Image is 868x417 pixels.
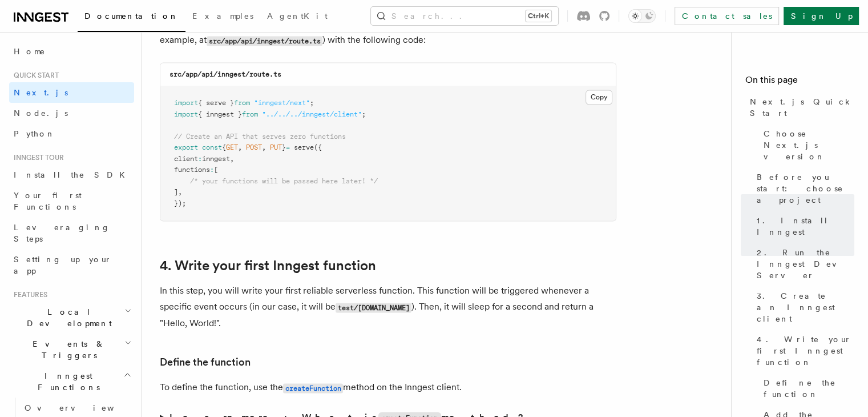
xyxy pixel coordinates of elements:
[238,143,242,151] span: ,
[267,11,328,21] span: AgentKit
[283,382,343,392] a: createFunction
[628,9,656,23] button: Toggle dark mode
[9,71,59,80] span: Quick start
[362,110,366,118] span: ;
[9,82,134,103] a: Next.js
[84,11,179,21] span: Documentation
[9,302,134,334] button: Local Development
[764,377,854,400] span: Define the function
[198,99,234,107] span: { serve }
[190,177,378,185] span: /* your functions will be passed here later! */
[174,133,346,141] span: // Create an API that serves zero functions
[192,11,253,21] span: Examples
[169,70,281,78] code: src/app/api/inngest/route.ts
[283,383,343,393] code: createFunction
[294,143,314,151] span: serve
[286,143,290,151] span: =
[14,191,82,211] span: Your first Functions
[226,143,238,151] span: GET
[214,166,218,174] span: [
[314,143,322,151] span: ({
[757,334,854,368] span: 4. Write your first Inngest function
[745,73,854,91] h4: On this page
[14,255,112,275] span: Setting up your app
[9,338,124,361] span: Events & Triggers
[198,110,242,118] span: { inngest }
[9,41,134,62] a: Home
[230,155,234,163] span: ,
[25,403,142,412] span: Overview
[202,143,222,151] span: const
[9,123,134,144] a: Python
[160,379,616,396] p: To define the function, use the method on the Inngest client.
[752,167,854,210] a: Before you start: choose a project
[160,283,616,331] p: In this step, you will write your first reliable serverless function. This function will be trigg...
[9,370,123,393] span: Inngest Functions
[9,185,134,217] a: Your first Functions
[9,366,134,398] button: Inngest Functions
[14,109,68,118] span: Node.js
[9,249,134,281] a: Setting up your app
[9,103,134,123] a: Node.js
[759,123,854,167] a: Choose Next.js version
[14,170,132,179] span: Install the SDK
[675,7,779,25] a: Contact sales
[282,143,286,151] span: }
[9,165,134,185] a: Install the SDK
[9,334,134,366] button: Events & Triggers
[174,199,186,207] span: });
[784,7,859,25] a: Sign Up
[757,215,854,238] span: 1. Install Inngest
[759,372,854,404] a: Define the function
[160,258,376,274] a: 4. Write your first Inngest function
[174,110,198,118] span: import
[336,303,411,312] code: test/[DOMAIN_NAME]
[210,166,214,174] span: :
[260,3,334,31] a: AgentKit
[752,210,854,242] a: 1. Install Inngest
[174,166,210,174] span: functions
[78,3,185,32] a: Documentation
[246,143,262,151] span: POST
[371,7,558,25] button: Search...Ctrl+K
[9,217,134,249] a: Leveraging Steps
[174,143,198,151] span: export
[14,129,55,138] span: Python
[185,3,260,31] a: Examples
[752,286,854,329] a: 3. Create an Inngest client
[198,155,202,163] span: :
[526,10,551,22] kbd: Ctrl+K
[222,143,226,151] span: {
[202,155,230,163] span: inngest
[757,290,854,324] span: 3. Create an Inngest client
[234,99,250,107] span: from
[254,99,310,107] span: "inngest/next"
[757,247,854,281] span: 2. Run the Inngest Dev Server
[14,88,68,97] span: Next.js
[752,242,854,286] a: 2. Run the Inngest Dev Server
[262,143,266,151] span: ,
[262,110,362,118] span: "../../../inngest/client"
[745,91,854,123] a: Next.js Quick Start
[310,99,314,107] span: ;
[178,188,182,196] span: ,
[174,155,198,163] span: client
[9,306,124,329] span: Local Development
[586,90,612,105] button: Copy
[242,110,258,118] span: from
[750,96,854,119] span: Next.js Quick Start
[174,188,178,196] span: ]
[160,354,251,370] a: Define the function
[14,223,110,243] span: Leveraging Steps
[14,46,46,57] span: Home
[9,290,47,299] span: Features
[207,36,322,46] code: src/app/api/inngest/route.ts
[752,329,854,372] a: 4. Write your first Inngest function
[764,128,854,162] span: Choose Next.js version
[270,143,282,151] span: PUT
[174,99,198,107] span: import
[757,171,854,206] span: Before you start: choose a project
[9,153,64,162] span: Inngest tour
